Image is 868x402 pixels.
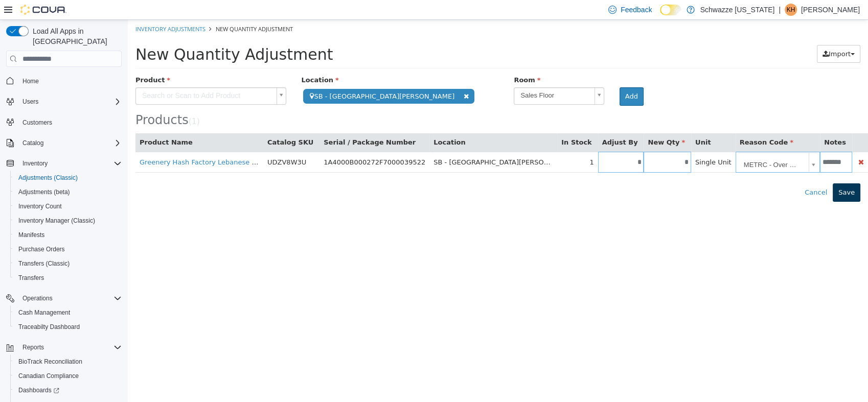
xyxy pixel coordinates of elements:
[610,133,677,153] span: METRC - Over Sold
[10,369,126,383] button: Canadian Compliance
[14,306,122,319] span: Cash Management
[429,132,470,153] td: 1
[22,77,39,85] span: Home
[18,358,82,366] span: BioTrack Reconciliation
[88,5,165,13] span: New Quantity Adjustment
[2,340,126,354] button: Reports
[700,4,774,16] p: Schwazze [US_STATE]
[18,274,44,282] span: Transfers
[14,172,122,184] span: Adjustments (Classic)
[14,172,82,184] a: Adjustments (Classic)
[18,292,122,304] span: Operations
[18,323,80,331] span: Traceabilty Dashboard
[135,132,192,153] td: UDZV8W3U
[8,56,42,64] span: Product
[18,386,59,394] span: Dashboards
[10,320,126,334] button: Traceabilty Dashboard
[18,116,56,129] a: Customers
[14,306,74,319] a: Cash Management
[18,137,48,149] button: Catalog
[8,67,158,85] a: Search or Scan to Add Product
[492,67,516,86] button: Add
[14,272,48,284] a: Transfers
[14,257,74,270] a: Transfers (Classic)
[196,117,290,128] button: Serial / Package Number
[18,372,79,380] span: Canadian Compliance
[660,15,660,16] span: Dark Mode
[386,68,462,84] span: Sales Floor
[18,217,95,225] span: Inventory Manager (Classic)
[10,199,126,214] button: Inventory Count
[10,171,126,185] button: Adjustments (Classic)
[22,294,53,302] span: Operations
[22,98,38,106] span: Users
[386,67,476,85] a: Sales Floor
[29,26,122,46] span: Load All Apps in [GEOGRAPHIC_DATA]
[2,156,126,171] button: Inventory
[10,256,126,271] button: Transfers (Classic)
[696,117,720,128] button: Notes
[787,4,795,16] span: KH
[18,341,48,353] button: Reports
[18,292,57,304] button: Operations
[14,370,122,382] span: Canadian Compliance
[14,215,99,227] a: Inventory Manager (Classic)
[14,370,83,382] a: Canadian Compliance
[18,231,44,239] span: Manifests
[140,117,188,128] button: Catalog SKU
[18,96,42,108] button: Users
[2,136,126,150] button: Catalog
[14,186,74,198] a: Adjustments (beta)
[14,243,69,255] a: Purchase Orders
[14,200,122,212] span: Inventory Count
[175,69,347,84] span: SB - [GEOGRAPHIC_DATA][PERSON_NAME]
[8,68,145,84] span: Search or Scan to Add Product
[22,139,43,147] span: Catalog
[192,132,302,153] td: 1A4000B000272F7000039522
[689,25,733,43] button: Import
[14,272,122,284] span: Transfers
[12,117,67,128] button: Product Name
[10,305,126,320] button: Cash Management
[18,157,52,170] button: Inventory
[18,341,122,353] span: Reports
[14,257,122,270] span: Transfers (Classic)
[610,133,690,152] a: METRC - Over Sold
[14,186,122,198] span: Adjustments (beta)
[10,185,126,199] button: Adjustments (beta)
[621,5,652,15] span: Feedback
[14,215,122,227] span: Inventory Manager (Classic)
[671,163,705,182] button: Cancel
[433,117,466,128] button: In Stock
[18,157,122,170] span: Inventory
[10,228,126,242] button: Manifests
[18,116,122,129] span: Customers
[2,94,126,109] button: Users
[520,119,557,126] span: New Qty
[2,291,126,305] button: Operations
[10,383,126,397] a: Dashboards
[18,202,62,210] span: Inventory Count
[567,138,604,146] span: Single Unit
[705,163,733,182] button: Save
[10,271,126,285] button: Transfers
[306,138,490,146] span: SB - [GEOGRAPHIC_DATA][PERSON_NAME] (Sales Floor)
[14,356,86,368] a: BioTrack Reconciliation
[306,117,339,128] button: Location
[174,56,211,64] span: Location
[8,5,78,13] a: Inventory Adjustments
[18,75,43,87] a: Home
[8,93,61,107] span: Products
[14,229,122,241] span: Manifests
[2,115,126,130] button: Customers
[14,229,49,241] a: Manifests
[785,4,797,16] div: Krystal Hernandez
[14,321,84,333] a: Traceabilty Dashboard
[12,138,145,146] a: Greenery Hash Factory Lebanese (H) 1g
[14,243,122,255] span: Purchase Orders
[567,117,585,128] button: Unit
[10,242,126,256] button: Purchase Orders
[801,4,860,16] p: [PERSON_NAME]
[14,200,66,212] a: Inventory Count
[14,384,63,396] a: Dashboards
